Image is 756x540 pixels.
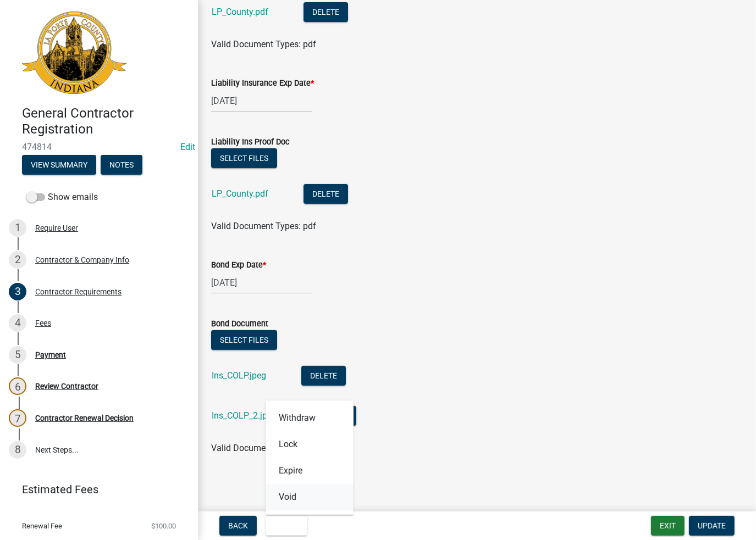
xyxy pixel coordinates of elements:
wm-modal-confirm: Notes [101,161,142,170]
label: Bond Document [211,320,268,328]
button: Delete [303,184,348,204]
button: Void [266,516,307,536]
div: 1 [9,219,26,237]
img: La Porte County, Indiana [22,12,126,94]
span: Valid Document Types: pdf [211,443,316,453]
wm-modal-confirm: Edit Application Number [180,142,195,152]
span: Renewal Fee [22,522,62,530]
div: 4 [9,314,26,332]
button: Notes [101,155,142,175]
div: Void [266,400,354,515]
a: Ins_COLP.jpeg [212,370,266,381]
button: Select files [211,330,277,350]
button: View Summary [22,155,96,175]
label: Liability Ins Proof Doc [211,138,290,146]
button: Delete [301,366,346,386]
button: Lock [266,431,354,458]
div: 7 [9,409,26,427]
span: Back [228,521,248,530]
button: Back [219,516,257,536]
wm-modal-confirm: Delete Document [301,371,346,382]
div: Require User [35,224,78,232]
input: mm/dd/yyyy [211,90,312,112]
h4: General Contractor Registration [22,105,189,137]
div: 5 [9,346,26,364]
div: 8 [9,441,26,459]
span: Valid Document Types: pdf [211,221,316,231]
div: Payment [35,351,66,359]
span: Void [274,521,292,530]
a: Estimated Fees [9,478,180,500]
label: Show emails [26,191,98,204]
a: LP_County.pdf [212,7,268,17]
div: Fees [35,319,51,327]
div: Review Contractor [35,382,98,390]
div: 2 [9,251,26,269]
button: Exit [651,516,685,536]
button: Expire [266,458,354,484]
button: Void [266,484,354,510]
a: Ins_COLP_2.jpeg [212,410,277,421]
input: mm/dd/yyyy [211,271,312,294]
label: Liability Insurance Exp Date [211,80,314,87]
span: 474814 [22,142,176,152]
button: Update [689,516,735,536]
a: LP_County.pdf [212,188,268,199]
button: Delete [303,2,348,22]
label: Bond Exp Date [211,261,266,269]
div: 3 [9,283,26,300]
div: Contractor Renewal Decision [35,414,134,422]
button: Select files [211,148,277,168]
button: Withdraw [266,405,354,431]
div: 6 [9,377,26,395]
wm-modal-confirm: Delete Document [303,8,348,18]
a: Edit [180,142,195,152]
div: Contractor Requirements [35,288,122,296]
div: Contractor & Company Info [35,256,129,264]
span: Valid Document Types: pdf [211,39,316,49]
wm-modal-confirm: Summary [22,161,96,170]
span: $100.00 [151,522,176,530]
wm-modal-confirm: Delete Document [303,190,348,200]
span: Update [698,521,726,530]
